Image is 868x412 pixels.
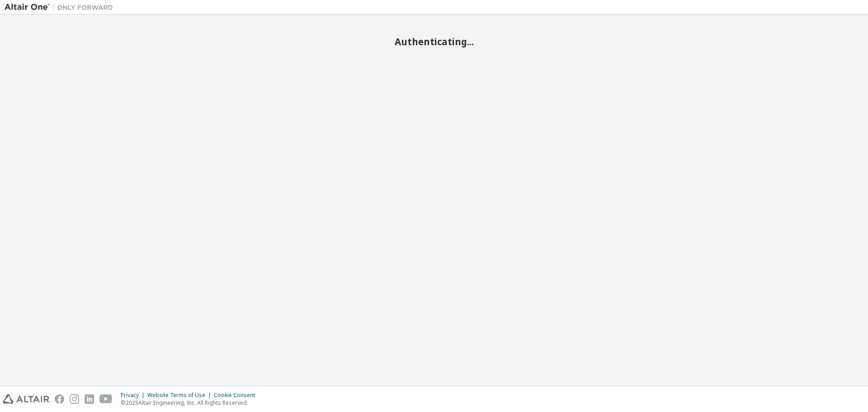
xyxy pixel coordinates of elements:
img: facebook.svg [55,394,64,404]
div: Cookie Consent [214,392,260,399]
img: instagram.svg [70,394,79,404]
div: Website Terms of Use [147,392,214,399]
img: Altair One [5,3,118,12]
p: © 2025 Altair Engineering, Inc. All Rights Reserved. [121,399,260,407]
img: altair_logo.svg [3,394,49,404]
img: linkedin.svg [85,394,94,404]
h2: Authenticating... [5,36,863,47]
img: youtube.svg [99,394,113,404]
div: Privacy [121,392,147,399]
